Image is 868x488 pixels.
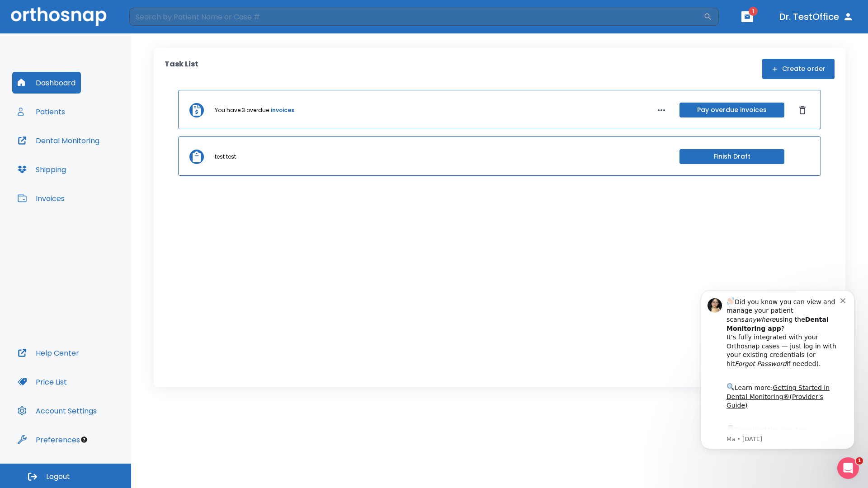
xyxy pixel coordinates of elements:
[46,472,70,482] span: Logout
[165,59,198,79] p: Task List
[12,371,72,393] button: Price List
[215,106,269,114] p: You have 3 overdue
[12,342,85,364] button: Help Center
[271,106,294,114] a: invoices
[837,457,859,479] iframe: Intercom live chat
[215,153,236,161] p: test test
[39,144,120,160] a: App Store
[776,9,857,25] button: Dr. TestOffice
[679,149,784,164] button: Finish Draft
[12,72,81,94] button: Dashboard
[80,436,88,444] div: Tooltip anchor
[749,7,758,16] span: 1
[39,142,153,188] div: Download the app: | ​ Let us know if you need help getting started!
[129,8,703,26] input: Search by Patient Name or Case #
[153,14,160,21] button: Dismiss notification
[795,103,810,117] button: Dismiss
[12,188,70,209] button: Invoices
[687,282,868,455] iframe: Intercom notifications message
[12,159,71,180] button: Shipping
[39,153,153,161] p: Message from Ma, sent 8w ago
[12,429,85,450] button: Preferences
[12,400,102,422] button: Account Settings
[11,7,107,26] img: Orthosnap
[12,101,71,122] button: Patients
[679,103,784,117] button: Pay overdue invoices
[12,130,105,151] button: Dental Monitoring
[856,457,863,465] span: 1
[762,59,835,79] button: Create order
